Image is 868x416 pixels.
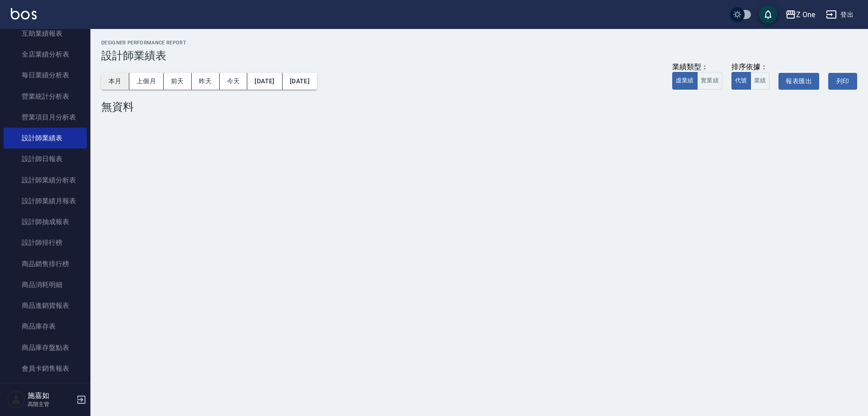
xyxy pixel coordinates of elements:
[7,391,25,409] img: Person
[4,148,87,169] a: 設計師日報表
[697,72,722,90] button: 實業績
[4,44,87,65] a: 全店業績分析表
[672,62,722,72] div: 業績類型：
[28,391,74,400] h5: 施嘉如
[778,73,819,90] button: 報表匯出
[129,73,164,90] button: 上個月
[672,72,698,90] button: 虛業績
[4,23,87,44] a: 互助業績報表
[4,337,87,358] a: 商品庫存盤點表
[4,191,87,211] a: 設計師業績月報表
[782,5,819,24] button: Z One
[4,170,87,191] a: 設計師業績分析表
[283,73,317,90] button: [DATE]
[28,400,74,408] p: 高階主管
[101,73,129,90] button: 本月
[828,73,857,90] button: 列印
[4,379,87,400] a: 服務扣項明細表
[759,5,777,24] button: save
[247,73,282,90] button: [DATE]
[731,72,751,90] button: 代號
[101,100,857,113] div: 無資料
[101,49,857,62] h3: 設計師業績表
[822,6,857,23] button: 登出
[4,295,87,316] a: 商品進銷貨報表
[4,358,87,379] a: 會員卡銷售報表
[4,253,87,274] a: 商品銷售排行榜
[164,73,192,90] button: 前天
[796,9,815,20] div: Z One
[11,8,37,19] img: Logo
[4,274,87,295] a: 商品消耗明細
[4,316,87,337] a: 商品庫存表
[220,73,248,90] button: 今天
[4,128,87,148] a: 設計師業績表
[4,211,87,232] a: 設計師抽成報表
[4,86,87,107] a: 營業統計分析表
[4,65,87,86] a: 每日業績分析表
[731,62,770,72] div: 排序依據：
[4,232,87,253] a: 設計師排行榜
[101,40,857,46] h2: Designer Performance Report
[192,73,220,90] button: 昨天
[750,72,770,90] button: 業績
[4,107,87,128] a: 營業項目月分析表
